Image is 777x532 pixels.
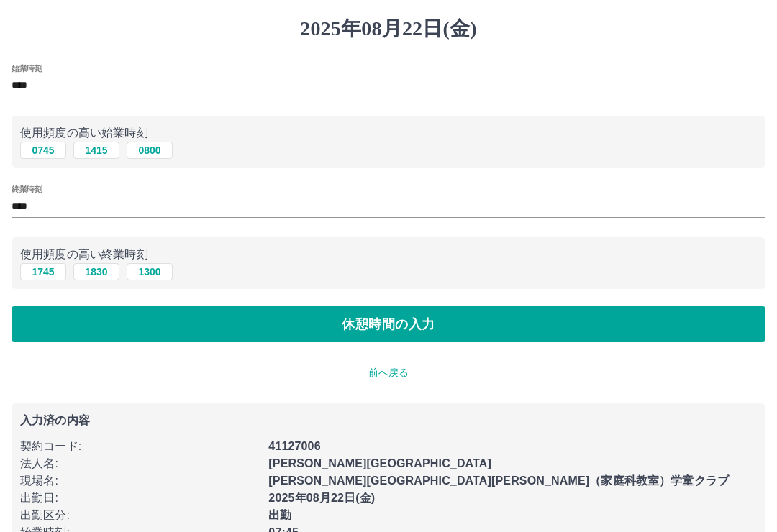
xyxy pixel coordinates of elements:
p: 出勤日 : [20,490,260,507]
p: 前へ戻る [12,365,765,380]
button: 1415 [73,142,119,159]
button: 0745 [20,142,66,159]
p: 現場名 : [20,472,260,490]
button: 休憩時間の入力 [12,306,765,342]
b: 出勤 [268,509,291,521]
p: 使用頻度の高い終業時刻 [20,246,757,263]
p: 法人名 : [20,455,260,472]
p: 使用頻度の高い始業時刻 [20,124,757,142]
b: [PERSON_NAME][GEOGRAPHIC_DATA][PERSON_NAME]（家庭科教室）学童クラブ [268,474,729,487]
label: 終業時刻 [12,184,42,195]
button: 1830 [73,263,119,280]
b: [PERSON_NAME][GEOGRAPHIC_DATA] [268,457,491,469]
button: 1300 [127,263,173,280]
b: 41127006 [268,440,320,452]
h1: 2025年08月22日(金) [12,17,765,41]
p: 出勤区分 : [20,507,260,524]
p: 契約コード : [20,438,260,455]
b: 2025年08月22日(金) [268,492,375,504]
label: 始業時刻 [12,63,42,73]
button: 0800 [127,142,173,159]
button: 1745 [20,263,66,280]
p: 入力済の内容 [20,415,757,426]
